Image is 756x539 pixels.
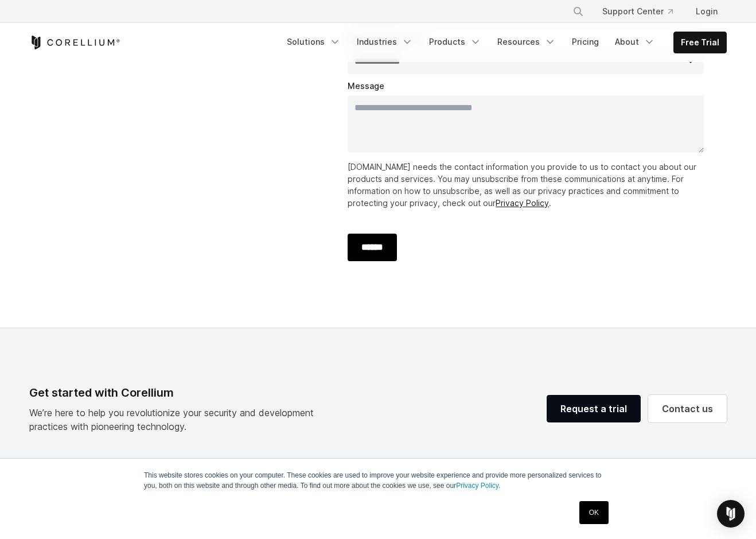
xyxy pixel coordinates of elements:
[559,1,727,22] div: Navigation Menu
[280,32,348,52] a: Solutions
[350,32,420,52] a: Industries
[456,482,500,490] a: Privacy Policy.
[608,32,662,52] a: About
[547,395,641,422] a: Request a trial
[348,161,708,209] p: [DOMAIN_NAME] needs the contact information you provide to us to contact you about our products a...
[280,32,727,53] div: Navigation Menu
[29,384,323,401] div: Get started with Corellium
[29,406,323,433] p: We’re here to help you revolutionize your security and development practices with pioneering tech...
[648,395,727,422] a: Contact us
[490,32,563,52] a: Resources
[144,470,612,491] p: This website stores cookies on your computer. These cookies are used to improve your website expe...
[568,1,589,22] button: Search
[565,32,606,52] a: Pricing
[422,32,488,52] a: Products
[579,501,609,524] a: OK
[593,1,682,22] a: Support Center
[29,36,120,49] a: Corellium Home
[348,81,384,91] span: Message
[674,32,726,53] a: Free Trial
[717,500,745,528] div: Open Intercom Messenger
[496,198,549,208] a: Privacy Policy
[687,1,727,22] a: Login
